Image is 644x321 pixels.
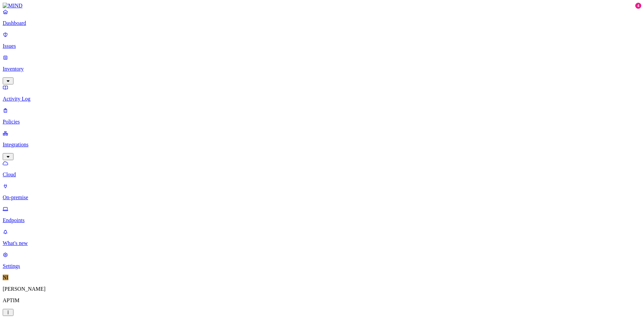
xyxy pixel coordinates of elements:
[3,119,641,125] p: Policies
[3,252,641,269] a: Settings
[3,55,641,83] a: Inventory
[3,217,641,223] p: Endpoints
[3,297,641,304] p: APTIM
[3,194,641,201] p: On-premise
[3,3,23,9] img: MIND
[635,3,641,9] div: 4
[3,183,641,201] a: On-premise
[3,142,641,148] p: Integrations
[3,240,641,246] p: What's new
[3,275,8,280] span: NI
[3,286,641,292] p: [PERSON_NAME]
[3,66,641,72] p: Inventory
[3,172,641,178] p: Cloud
[3,43,641,49] p: Issues
[3,32,641,49] a: Issues
[3,229,641,246] a: What's new
[3,206,641,223] a: Endpoints
[3,3,641,9] a: MIND
[3,9,641,26] a: Dashboard
[3,263,641,269] p: Settings
[3,130,641,159] a: Integrations
[3,96,641,102] p: Activity Log
[3,160,641,178] a: Cloud
[3,20,641,26] p: Dashboard
[3,107,641,125] a: Policies
[3,84,641,102] a: Activity Log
